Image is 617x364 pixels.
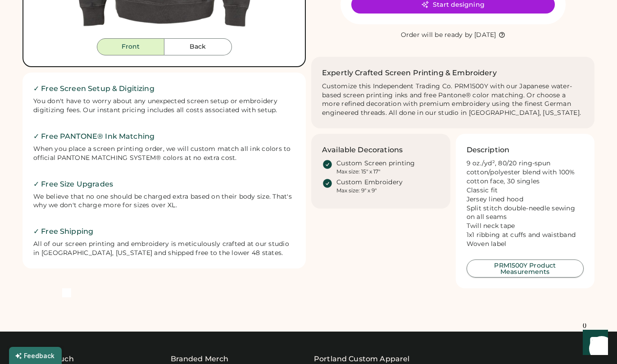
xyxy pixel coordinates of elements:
[401,31,473,40] div: Order will be ready by
[322,145,403,155] h3: Available Decorations
[336,187,377,194] div: Max size: 9" x 9"
[33,131,295,142] h2: ✓ Free PANTONE® Ink Matching
[474,31,496,40] div: [DATE]
[33,145,295,163] div: When you place a screen printing order, we will custom match all ink colors to official PANTONE M...
[336,168,380,175] div: Max size: 15" x 17"
[33,179,295,190] h2: ✓ Free Size Upgrades
[336,159,415,168] div: Custom Screen printing
[467,159,584,249] div: 9 oz./yd², 80/20 ring-spun cotton/polyester blend with 100% cotton face, 30 singles Classic fit J...
[322,68,497,78] h2: Expertly Crafted Screen Printing & Embroidery
[33,97,295,115] div: You don't have to worry about any unexpected screen setup or embroidery digitizing fees. Our inst...
[467,259,584,278] button: PRM1500Y Product Measurements
[33,240,295,258] div: All of our screen printing and embroidery is meticulously crafted at our studio in [GEOGRAPHIC_DA...
[33,192,295,210] div: We believe that no one should be charged extra based on their body size. That's why we don't char...
[97,38,164,55] button: Front
[164,38,232,55] button: Back
[33,83,295,94] h2: ✓ Free Screen Setup & Digitizing
[574,323,613,362] iframe: Front Chat
[33,226,295,237] h2: ✓ Free Shipping
[467,145,510,155] h3: Description
[322,82,584,118] div: Customize this Independent Trading Co. PRM1500Y with our Japanese water-based screen printing ink...
[336,178,403,187] div: Custom Embroidery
